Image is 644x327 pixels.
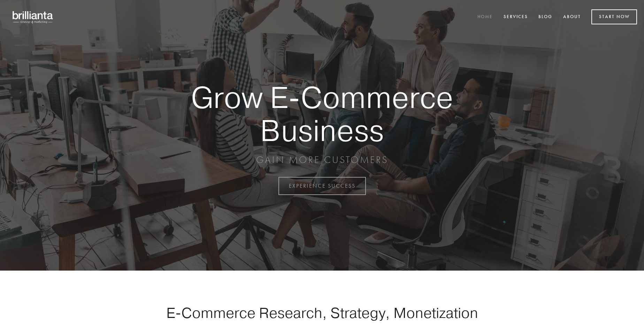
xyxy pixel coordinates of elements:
h1: E-Commerce Research, Strategy, Monetization [144,304,500,321]
a: Start Now [591,9,637,24]
a: Home [473,11,497,23]
p: GAIN MORE CUSTOMERS [167,154,477,166]
a: Blog [534,11,557,23]
a: EXPERIENCE SUCCESS [278,177,366,195]
a: Services [499,11,532,23]
img: brillianta - research, strategy, marketing [7,7,59,27]
strong: Grow E-Commerce Business [167,81,477,147]
a: About [559,11,585,23]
